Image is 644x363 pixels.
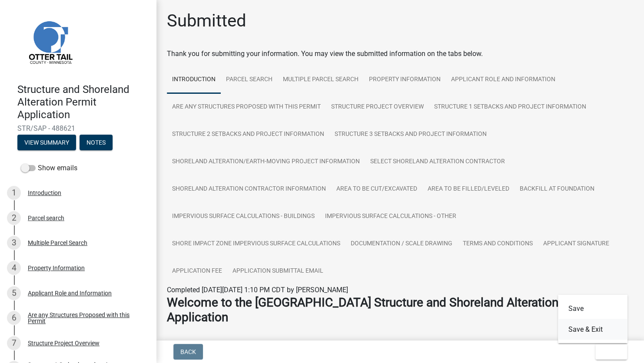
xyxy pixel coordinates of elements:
[17,124,139,132] span: STR/SAP - 488621
[80,135,113,150] button: Notes
[167,66,221,94] a: Introduction
[80,140,113,147] wm-modal-confirm: Notes
[365,148,510,176] a: Select Shoreland Alteration contractor
[21,163,77,173] label: Show emails
[446,66,561,94] a: Applicant Role and Information
[329,121,492,148] a: Structure 3 Setbacks and project information
[28,265,85,271] div: Property Information
[28,312,143,324] div: Are any Structures Proposed with this Permit
[320,203,461,231] a: Impervious Surface Calculations - Other
[17,135,76,150] button: View Summary
[7,186,21,200] div: 1
[28,290,112,296] div: Applicant Role and Information
[515,175,600,203] a: Backfill at foundation
[538,230,614,258] a: Applicant Signature
[558,319,627,340] button: Save & Exit
[28,190,61,196] div: Introduction
[7,311,21,325] div: 6
[17,83,149,121] h4: Structure and Shoreland Alteration Permit Application
[180,348,196,355] span: Back
[17,9,83,74] img: Otter Tail County, Minnesota
[221,66,278,94] a: Parcel search
[422,175,515,203] a: Area to be Filled/Leveled
[167,121,329,148] a: Structure 2 Setbacks and project information
[167,10,246,31] h1: Submitted
[167,286,348,294] span: Completed [DATE][DATE] 1:10 PM CDT by [PERSON_NAME]
[28,340,100,346] div: Structure Project Overview
[7,211,21,225] div: 2
[167,230,345,258] a: Shore Impact Zone Impervious Surface Calculations
[602,348,615,355] span: Exit
[167,93,326,121] a: Are any Structures Proposed with this Permit
[28,215,64,221] div: Parcel search
[458,230,538,258] a: Terms and Conditions
[326,93,429,121] a: Structure Project Overview
[227,257,329,285] a: Application Submittal Email
[558,298,627,319] button: Save
[558,294,627,343] div: Exit
[167,203,320,231] a: Impervious Surface Calculations - Buildings
[7,236,21,250] div: 3
[17,140,76,147] wm-modal-confirm: Summary
[167,295,598,324] strong: Welcome to the [GEOGRAPHIC_DATA] Structure and Shoreland Alteration Permit Application
[331,175,422,203] a: Area to be Cut/Excavated
[167,49,634,59] div: Thank you for submitting your information. You may view the submitted information on the tabs below.
[167,257,227,285] a: Application Fee
[167,148,365,176] a: Shoreland Alteration/Earth-Moving Project Information
[7,336,21,350] div: 7
[7,286,21,300] div: 5
[595,344,627,360] button: Exit
[167,175,331,203] a: Shoreland Alteration Contractor Information
[364,66,446,94] a: Property Information
[7,261,21,275] div: 4
[173,344,203,360] button: Back
[278,66,364,94] a: Multiple Parcel Search
[345,230,458,258] a: Documentation / Scale Drawing
[429,93,591,121] a: Structure 1 Setbacks and project information
[28,240,87,246] div: Multiple Parcel Search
